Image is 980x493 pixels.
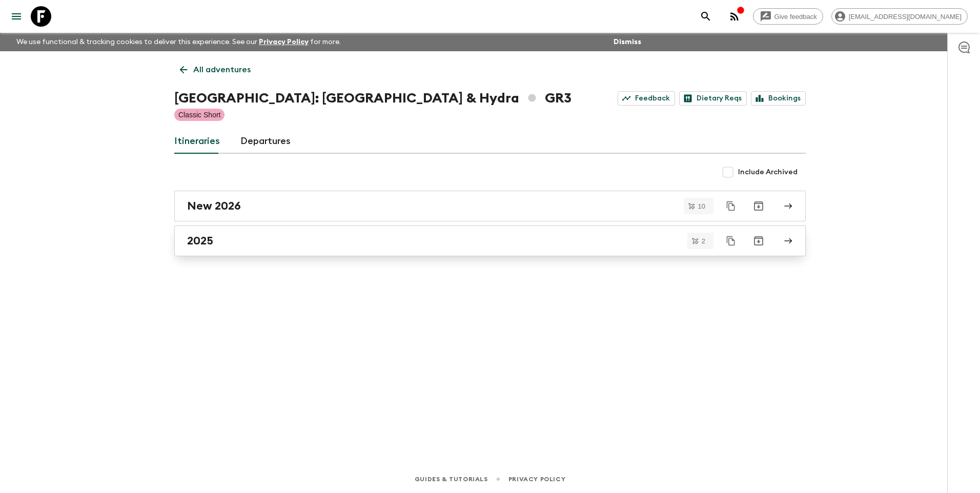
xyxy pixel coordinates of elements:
h2: 2025 [187,234,213,248]
p: Classic Short [178,110,220,120]
button: menu [6,6,27,27]
button: Archive [748,196,769,216]
span: Give feedback [769,13,823,20]
a: Departures [240,129,291,154]
h2: New 2026 [187,199,241,213]
a: Guides & Tutorials [415,474,488,485]
button: Duplicate [722,197,740,215]
a: Give feedback [753,8,823,25]
p: We use functional & tracking cookies to deliver this experience. See our for more. [12,33,345,51]
a: Itineraries [174,129,220,154]
span: Include Archived [738,167,798,177]
a: All adventures [174,59,256,80]
a: Privacy Policy [508,474,565,485]
a: Feedback [618,91,675,106]
a: Bookings [751,91,806,106]
button: Archive [748,231,769,251]
a: Dietary Reqs [679,91,747,106]
button: Duplicate [722,232,740,250]
a: Privacy Policy [259,38,309,46]
span: 10 [692,203,711,210]
button: search adventures [696,6,716,27]
a: 2025 [174,225,806,256]
span: 2 [696,238,711,244]
div: [EMAIL_ADDRESS][DOMAIN_NAME] [831,8,968,25]
span: [EMAIL_ADDRESS][DOMAIN_NAME] [843,13,967,20]
h1: [GEOGRAPHIC_DATA]: [GEOGRAPHIC_DATA] & Hydra GR3 [174,88,571,109]
a: New 2026 [174,191,806,221]
button: Dismiss [611,35,644,49]
p: All adventures [193,64,251,76]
